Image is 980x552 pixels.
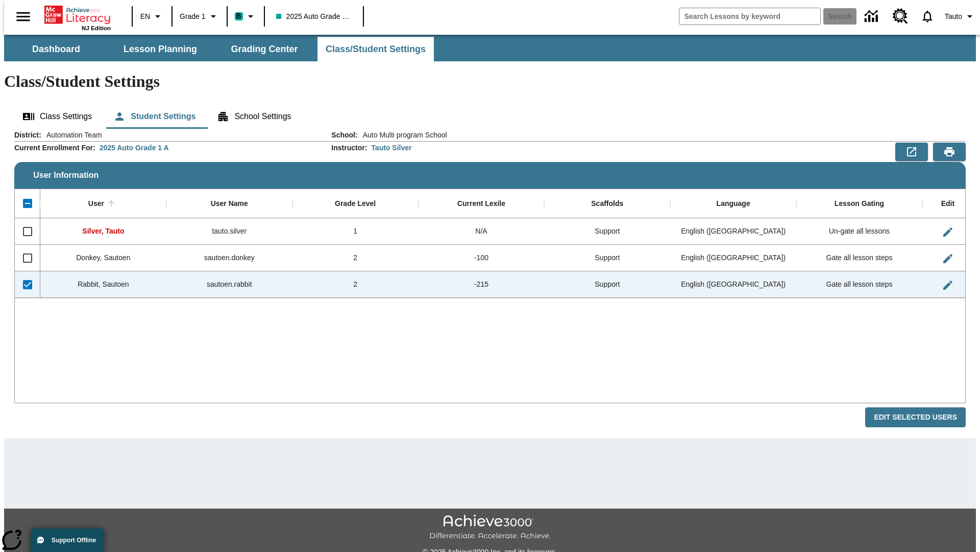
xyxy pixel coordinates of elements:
[100,143,169,153] div: 2025 Auto Grade 1 A
[670,218,796,245] div: English (US)
[835,199,884,209] div: Lesson Gating
[76,254,130,262] span: Donkey, Sautoen
[544,218,670,245] div: Support
[941,199,954,209] div: Edit
[938,248,958,269] button: Edit User
[717,199,750,209] div: Language
[4,35,976,61] div: SubNavbar
[796,271,922,298] div: Gate all lesson steps
[82,25,111,31] span: NJ Edition
[78,280,129,288] span: Rabbit, Sautoen
[14,104,966,129] div: Class/Student Settings
[292,245,419,271] div: 2
[166,271,292,298] div: sautoen.rabbit
[938,275,958,295] button: Edit User
[544,271,670,298] div: Support
[457,199,505,209] div: Current Lexile
[941,7,980,26] button: Profile/Settings
[109,37,211,61] button: Lesson Planning
[166,218,292,245] div: tauto.silver
[371,143,411,153] div: Tauto Silver
[33,171,99,180] span: User Information
[5,37,107,61] button: Dashboard
[331,131,357,140] h2: School :
[429,515,551,541] img: Achieve3000 Differentiate Accelerate Achieve
[679,8,820,25] input: search field
[796,218,922,245] div: Un-gate all lessons
[276,11,352,22] span: 2025 Auto Grade 1 A
[211,199,248,209] div: User Name
[44,5,111,25] a: Home
[41,130,102,140] span: Automation Team
[140,11,150,22] span: EN
[124,43,197,55] span: Lesson Planning
[14,131,41,140] h2: District :
[52,537,96,544] span: Support Offline
[670,245,796,271] div: English (US)
[326,43,426,55] span: Class/Student Settings
[358,130,447,140] span: Auto Multi program School
[213,37,315,61] button: Grading Center
[887,3,914,30] a: Resource Center, Will open in new tab
[331,144,367,152] h2: Instructor :
[859,3,887,31] a: Data Center
[419,245,545,271] div: -100
[591,199,623,209] div: Scaffolds
[105,104,204,129] button: Student Settings
[796,245,922,271] div: Gate all lesson steps
[317,37,434,61] button: Class/Student Settings
[14,144,95,152] h2: Current Enrollment For :
[136,7,168,26] button: Language: EN, Select a language
[82,227,124,235] span: Silver, Tauto
[945,11,962,22] span: Tauto
[231,7,261,26] button: Boost Class color is teal. Change class color
[14,130,966,428] div: User Information
[335,199,376,209] div: Grade Level
[231,43,298,55] span: Grading Center
[88,199,104,209] div: User
[180,11,206,22] span: Grade 1
[209,104,299,129] button: School Settings
[895,143,928,161] button: Export to CSV
[292,218,419,245] div: 1
[4,72,976,91] h1: Class/Student Settings
[176,7,224,26] button: Grade: Grade 1, Select a grade
[938,222,958,242] button: Edit User
[44,4,111,31] div: Home
[8,2,38,32] button: Open side menu
[544,245,670,271] div: Support
[865,407,966,427] button: Edit Selected Users
[292,271,419,298] div: 2
[914,3,941,30] a: Notifications
[419,271,545,298] div: -215
[419,218,545,245] div: N/A
[4,37,435,61] div: SubNavbar
[32,43,80,55] span: Dashboard
[166,245,292,271] div: sautoen.donkey
[14,104,100,129] button: Class Settings
[933,143,966,161] button: Print Preview
[670,271,796,298] div: English (US)
[31,528,104,552] button: Support Offline
[236,10,241,22] span: B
